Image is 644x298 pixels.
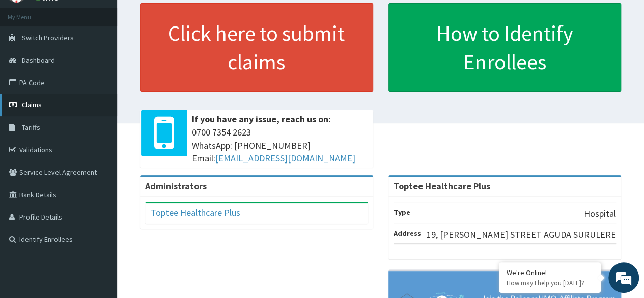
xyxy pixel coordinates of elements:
[192,126,368,165] span: 0700 7354 2623 WhatsApp: [PHONE_NUMBER] Email:
[192,113,331,125] b: If you have any issue, reach us on:
[388,3,622,92] a: How to Identify Enrollees
[22,123,40,132] span: Tariffs
[22,56,55,65] span: Dashboard
[22,33,74,42] span: Switch Providers
[215,152,355,164] a: [EMAIL_ADDRESS][DOMAIN_NAME]
[151,207,240,219] a: Toptee Healthcare Plus
[584,207,616,221] p: Hospital
[140,3,373,92] a: Click here to submit claims
[427,228,616,241] p: 19, [PERSON_NAME] STREET AGUDA SURULERE
[394,180,490,192] strong: Toptee Healthcare Plus
[145,180,207,192] b: Administrators
[507,268,593,277] div: We're Online!
[22,100,42,110] span: Claims
[394,229,421,238] b: Address
[394,208,410,217] b: Type
[507,279,593,287] p: How may I help you today?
